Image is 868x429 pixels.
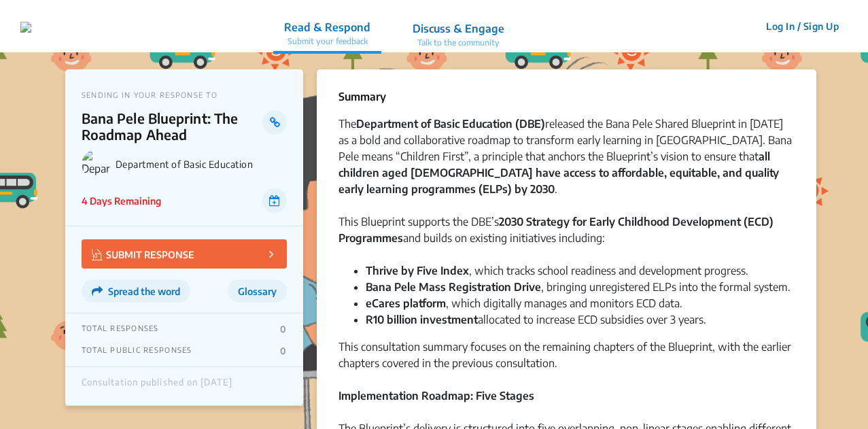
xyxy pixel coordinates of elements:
p: TOTAL PUBLIC RESPONSES [82,345,192,356]
strong: 2030 Strategy for Early Childhood Development (ECD) Programmes [338,215,774,245]
p: Summary [338,88,386,105]
img: Vector.jpg [92,249,103,260]
img: Department of Basic Education logo [82,150,110,178]
strong: all children aged [DEMOGRAPHIC_DATA] have access to affordable, equitable, and quality early lear... [338,150,779,196]
span: Spread the word [108,286,180,297]
strong: eCares platform [366,296,446,310]
span: Glossary [238,286,277,297]
button: Glossary [228,279,287,303]
p: Discuss & Engage [413,20,504,37]
li: , which tracks school readiness and development progress. [366,262,795,279]
p: 4 Days Remaining [82,194,161,208]
div: The released the Bana Pele Shared Blueprint in [DATE] as a bold and collaborative roadmap to tran... [338,116,795,213]
p: Read & Respond [284,19,370,35]
p: SENDING IN YOUR RESPONSE TO [82,90,287,99]
strong: R10 billion [366,313,417,326]
p: SUBMIT RESPONSE [92,246,194,262]
strong: Thrive by Five Index [366,264,469,277]
p: Talk to the community [413,37,504,49]
button: Log In / Sign Up [757,16,848,37]
li: , bringing unregistered ELPs into the formal system. [366,279,795,295]
li: allocated to increase ECD subsidies over 3 years. [366,311,795,328]
p: 0 [280,345,286,356]
strong: Implementation Roadmap: Five Stages [338,389,534,402]
button: Spread the word [82,279,190,303]
p: TOTAL RESPONSES [82,324,159,334]
strong: Department of Basic Education (DBE) [356,117,545,131]
button: SUBMIT RESPONSE [82,239,287,269]
div: This consultation summary focuses on the remaining chapters of the Blueprint, with the earlier ch... [338,339,795,388]
img: t6thgpvxgaf25oxqim4qs6ecgzoo [20,22,31,33]
p: Submit your feedback [284,35,370,48]
strong: investment [420,313,478,326]
p: Bana Pele Blueprint: The Roadmap Ahead [82,110,263,143]
div: Consultation published on [DATE] [82,377,232,395]
div: This Blueprint supports the DBE’s and builds on existing initiatives including: [338,213,795,262]
li: , which digitally manages and monitors ECD data. [366,295,795,311]
p: Department of Basic Education [116,158,287,170]
p: 0 [280,324,286,334]
strong: Bana Pele Mass Registration Drive [366,280,541,294]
